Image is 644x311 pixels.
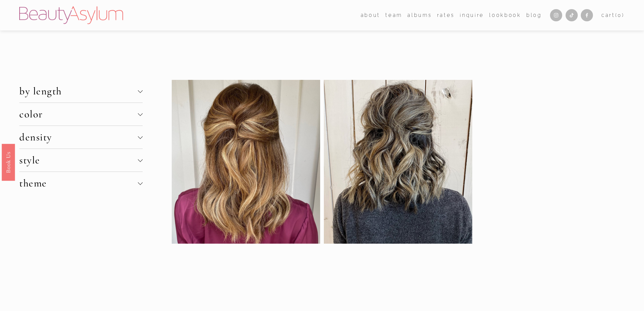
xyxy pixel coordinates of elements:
span: team [385,11,402,20]
a: 0 items in cart [601,11,625,20]
a: Inquire [460,10,484,20]
a: Blog [526,10,542,20]
a: TikTok [566,9,578,21]
span: ( ) [615,12,625,18]
button: density [19,126,142,149]
a: folder dropdown [361,10,380,20]
button: color [19,103,142,126]
a: Rates [437,10,455,20]
button: theme [19,172,142,195]
button: by length [19,80,142,103]
button: style [19,149,142,172]
span: style [19,154,138,166]
a: Instagram [550,9,562,21]
a: folder dropdown [385,10,402,20]
span: 0 [618,12,622,18]
span: by length [19,85,138,97]
a: albums [407,10,432,20]
a: Lookbook [489,10,521,20]
span: density [19,131,138,143]
a: Book Us [2,143,15,180]
span: about [361,11,380,20]
a: Facebook [581,9,593,21]
img: Beauty Asylum | Bridal Hair &amp; Makeup Charlotte &amp; Atlanta [19,6,123,24]
span: theme [19,177,138,190]
span: color [19,108,138,120]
